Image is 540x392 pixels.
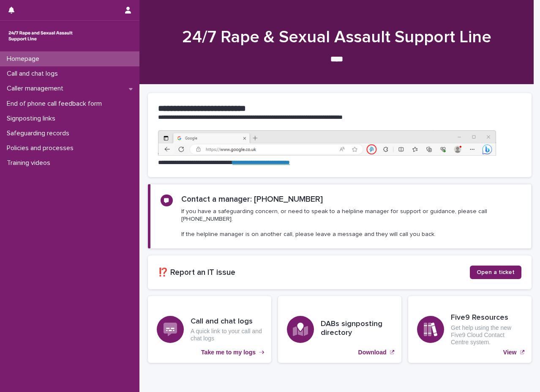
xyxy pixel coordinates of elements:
[3,70,65,78] p: Call and chat logs
[181,195,323,204] h2: Contact a manager: [PHONE_NUMBER]
[3,144,80,152] p: Policies and processes
[3,100,109,108] p: End of phone call feedback form
[3,115,62,123] p: Signposting links
[358,349,387,356] p: Download
[201,349,256,356] p: Take me to my logs
[278,296,401,363] a: Download
[3,159,57,167] p: Training videos
[3,129,76,137] p: Safeguarding records
[191,317,262,326] h3: Call and chat logs
[158,268,470,277] h2: ⁉️ Report an IT issue
[451,313,523,323] h3: Five9 Resources
[158,130,496,156] img: https%3A%2F%2Fcdn.document360.io%2F0deca9d6-0dac-4e56-9e8f-8d9979bfce0e%2FImages%2FDocumentation%...
[181,208,521,238] p: If you have a safeguarding concern, or need to speak to a helpline manager for support or guidanc...
[321,320,393,338] h3: DABs signposting directory
[470,266,521,279] a: Open a ticket
[148,27,525,47] h1: 24/7 Rape & Sexual Assault Support Line
[7,27,74,44] img: rhQMoQhaT3yELyF149Cw
[191,328,262,342] p: A quick link to your call and chat logs
[3,55,46,63] p: Homepage
[408,296,532,363] a: View
[148,296,271,363] a: Take me to my logs
[477,269,515,275] span: Open a ticket
[3,85,70,93] p: Caller management
[503,349,517,356] p: View
[451,324,523,345] p: Get help using the new Five9 Cloud Contact Centre system.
